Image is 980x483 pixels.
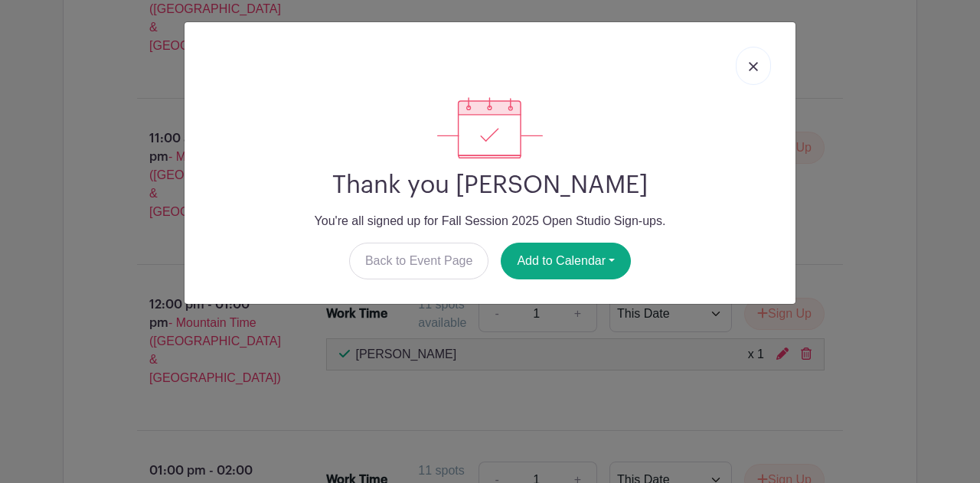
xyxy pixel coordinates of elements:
[349,243,489,279] a: Back to Event Page
[501,243,631,279] button: Add to Calendar
[197,212,783,230] p: You're all signed up for Fall Session 2025 Open Studio Sign-ups.
[749,62,758,71] img: close_button-5f87c8562297e5c2d7936805f587ecaba9071eb48480494691a3f1689db116b3.svg
[437,97,543,158] img: signup_complete-c468d5dda3e2740ee63a24cb0ba0d3ce5d8a4ecd24259e683200fb1569d990c8.svg
[197,171,783,200] h2: Thank you [PERSON_NAME]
